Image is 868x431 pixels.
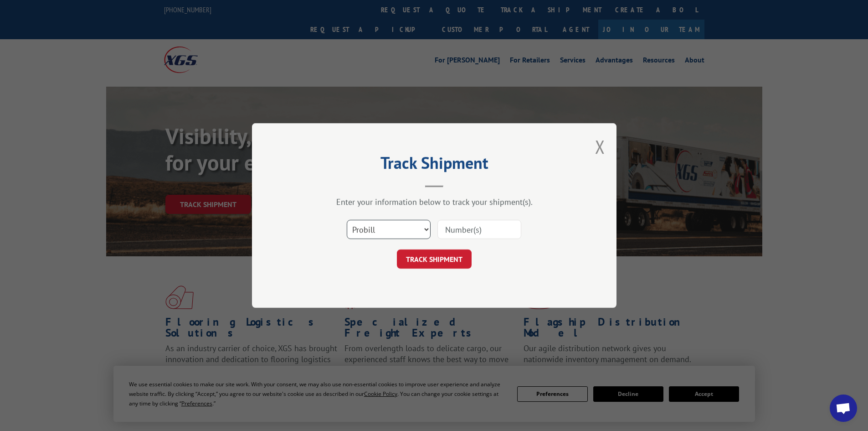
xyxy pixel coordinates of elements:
div: Open chat [830,395,857,422]
input: Number(s) [437,220,521,239]
button: TRACK SHIPMENT [397,249,472,269]
div: Enter your information below to track your shipment(s). [298,197,571,207]
h2: Track Shipment [298,156,571,174]
button: Close modal [595,135,605,159]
